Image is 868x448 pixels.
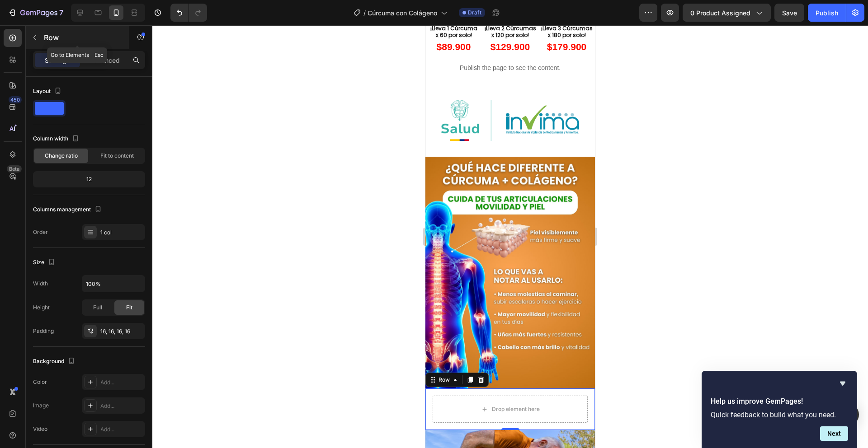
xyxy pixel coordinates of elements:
[33,228,48,236] div: Order
[7,165,22,173] div: Beta
[100,425,143,434] div: Add...
[45,56,70,65] p: Settings
[11,350,26,359] div: Row
[816,8,838,18] div: Publish
[44,32,121,43] p: Row
[33,85,63,98] div: Layout
[363,8,366,18] span: /
[16,75,154,115] img: image_demo.jpg
[35,173,143,186] div: 12
[100,229,143,237] div: 1 col
[33,133,81,145] div: Column width
[782,9,797,17] span: Save
[33,303,50,312] div: Height
[33,327,54,335] div: Padding
[4,4,67,22] button: 7
[468,9,481,17] span: Draft
[45,152,78,160] span: Change ratio
[66,380,114,387] div: Drop element here
[837,378,848,389] button: Hide survey
[33,257,57,269] div: Size
[690,8,750,18] span: 0 product assigned
[711,396,848,407] h2: Help us improve GemPages!
[100,327,143,336] div: 16, 16, 16, 16
[33,425,47,433] div: Video
[711,411,848,419] p: Quick feedback to build what you need.
[820,426,848,441] button: Next question
[126,303,132,312] span: Fit
[808,4,846,22] button: Publish
[113,14,170,28] h2: $179.900
[9,38,160,47] p: Publish the page to see the content.
[9,96,22,103] div: 450
[100,152,134,160] span: Fit to content
[82,275,145,292] input: Auto
[33,280,48,288] div: Width
[100,402,143,410] div: Add...
[93,303,102,312] span: Full
[59,7,63,18] p: 7
[33,401,49,410] div: Image
[57,14,113,28] h2: $129.900
[100,378,143,387] div: Add...
[683,4,771,22] button: 0 product assigned
[170,4,207,22] div: Undo/Redo
[368,8,437,18] span: Cúrcuma con Colágeno
[1,6,56,14] p: x 60 por solo!
[33,355,77,368] div: Background
[711,378,848,441] div: Help us improve GemPages!
[774,4,804,22] button: Save
[425,25,595,448] iframe: Design area
[33,378,47,386] div: Color
[89,56,120,65] p: Advanced
[33,204,104,216] div: Columns management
